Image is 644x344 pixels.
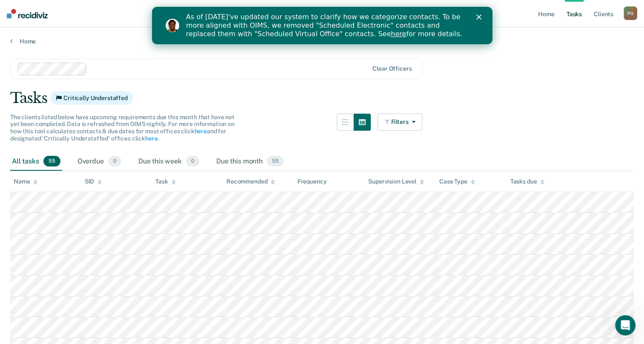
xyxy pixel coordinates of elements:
span: Critically Understaffed [50,91,133,105]
div: Due this month55 [215,152,286,171]
div: SID [85,178,102,185]
div: P G [624,6,637,20]
div: Supervision Level [368,178,424,185]
iframe: Intercom live chat banner [152,7,492,44]
div: Tasks [10,89,634,107]
button: Filters [378,114,423,131]
div: All tasks55 [10,152,62,171]
span: 55 [43,156,60,167]
iframe: Intercom live chat [615,315,635,335]
div: Name [14,178,37,185]
div: Clear officers [372,65,412,72]
div: Task [155,178,175,185]
button: PG [624,6,637,20]
span: The clients listed below have upcoming requirements due this month that have not yet been complet... [10,114,235,142]
div: Case Type [439,178,475,185]
div: Tasks due [510,178,544,185]
a: Home [10,37,634,45]
a: here [194,128,206,135]
a: here [239,23,254,31]
img: Recidiviz [7,9,48,18]
span: 0 [108,156,121,167]
div: Frequency [298,178,327,185]
div: Close [324,8,333,13]
span: 0 [186,156,199,167]
div: Recommended [226,178,275,185]
span: 55 [267,156,284,167]
div: Overdue0 [76,152,123,171]
div: Due this week0 [137,152,201,171]
a: here [145,135,157,142]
